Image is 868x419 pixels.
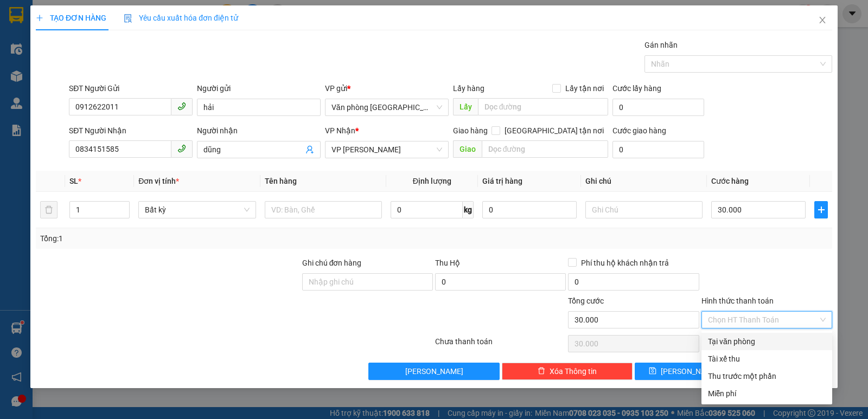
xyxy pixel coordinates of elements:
input: 0 [482,201,577,218]
span: Đơn vị tính [138,177,179,185]
label: Cước lấy hàng [612,84,661,93]
input: Dọc đường [482,140,609,158]
div: Tại văn phòng [708,336,826,347]
div: VP gửi [325,82,449,94]
span: Phí thu hộ khách nhận trả [577,257,673,269]
label: Hình thức thanh toán [701,296,774,305]
button: plus [814,201,828,218]
input: Ghi Chú [585,201,703,218]
span: Văn phòng Ninh Bình [331,99,442,115]
span: plus [36,14,43,22]
div: Người gửi [197,82,321,94]
label: Ghi chú đơn hàng [302,259,362,267]
input: Cước giao hàng [612,141,704,158]
span: Lấy tận nơi [561,82,608,94]
span: phone [177,144,186,153]
th: Ghi chú [581,171,707,192]
li: Số 2 [PERSON_NAME], [GEOGRAPHIC_DATA] [60,27,246,40]
div: Tài xế thu [708,353,826,365]
span: Cước hàng [711,177,749,185]
div: Thu trước một phần [708,370,826,382]
span: Tên hàng [265,177,297,185]
button: Close [807,5,838,36]
span: Yêu cầu xuất hóa đơn điện tử [124,14,238,22]
span: Xóa Thông tin [550,365,597,377]
span: [PERSON_NAME] [661,365,719,377]
input: Cước lấy hàng [612,99,704,116]
div: SĐT Người Nhận [69,125,193,137]
span: TẠO ĐƠN HÀNG [36,14,106,22]
span: delete [538,367,545,376]
button: save[PERSON_NAME] [635,363,732,380]
span: plus [815,205,827,214]
span: Giao hàng [453,126,488,135]
input: Ghi chú đơn hàng [302,273,433,291]
b: Duy Khang Limousine [88,12,218,26]
div: Miễn phí [708,388,826,399]
div: Chưa thanh toán [434,336,567,354]
span: Lấy hàng [453,84,484,93]
span: kg [463,201,474,218]
div: SĐT Người Gửi [69,82,193,94]
input: Dọc đường [478,98,609,115]
button: delete [40,201,58,218]
h1: NB1509250004 [118,79,188,102]
span: save [649,367,656,376]
img: logo.jpg [14,14,68,68]
b: Gửi khách hàng [102,56,203,69]
label: Cước giao hàng [612,126,666,135]
span: Bất kỳ [145,202,249,218]
span: [PERSON_NAME] [405,365,463,377]
span: SL [69,177,78,185]
span: Định lượng [413,177,451,185]
li: Hotline: 19003086 [60,40,246,54]
span: Tổng cước [568,296,604,305]
div: Tổng: 1 [40,233,336,244]
input: VD: Bàn, Ghế [265,201,382,218]
span: Giá trị hàng [482,177,522,185]
span: Lấy [453,98,478,115]
button: [PERSON_NAME] [368,363,499,380]
span: Thu Hộ [435,259,460,267]
span: VP Thịnh Liệt [331,141,442,158]
span: [GEOGRAPHIC_DATA] tận nơi [500,125,608,137]
span: Giao [453,140,482,158]
span: user-add [305,145,314,154]
button: deleteXóa Thông tin [502,363,633,380]
label: Gán nhãn [644,41,678,49]
img: icon [124,14,132,23]
span: phone [177,102,186,111]
span: close [818,16,827,24]
b: GỬI : Văn phòng [GEOGRAPHIC_DATA] [14,79,112,151]
div: Người nhận [197,125,321,137]
span: VP Nhận [325,126,355,135]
